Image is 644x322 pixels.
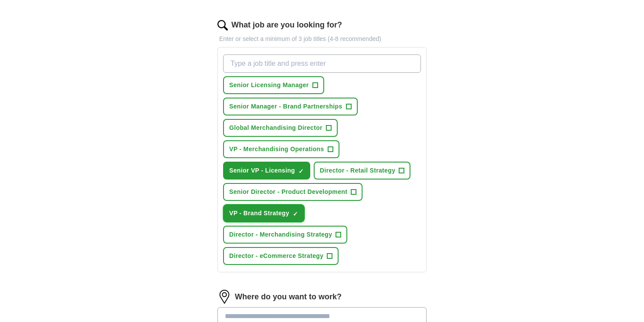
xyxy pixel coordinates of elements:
[223,247,339,265] button: Director - eCommerce Strategy
[314,162,410,180] button: Director - Retail Strategy
[223,204,305,222] button: VP - Brand Strategy✓
[229,145,324,154] span: VP - Merchandising Operations
[229,251,323,261] span: Director - eCommerce Strategy
[223,183,363,201] button: Senior Director - Product Development
[223,54,421,73] input: Type a job title and press enter
[229,102,342,111] span: Senior Manager - Brand Partnerships
[223,76,324,94] button: Senior Licensing Manager
[223,119,338,137] button: Global Merchandising Director
[320,166,395,175] span: Director - Retail Strategy
[231,19,342,31] label: What job are you looking for?
[229,209,289,218] span: VP - Brand Strategy
[229,123,322,132] span: Global Merchandising Director
[217,34,427,44] p: Enter or select a minimum of 3 job titles (4-8 recommended)
[229,81,309,90] span: Senior Licensing Manager
[223,140,339,158] button: VP - Merchandising Operations
[223,162,310,180] button: Senior VP - Licensing✓
[217,20,228,31] img: search.png
[223,226,347,244] button: Director - Merchandising Strategy
[229,230,332,239] span: Director - Merchandising Strategy
[298,168,304,175] span: ✓
[229,187,347,197] span: Senior Director - Product Development
[229,166,295,175] span: Senior VP - Licensing
[223,98,358,115] button: Senior Manager - Brand Partnerships
[293,210,298,217] span: ✓
[235,291,342,303] label: Where do you want to work?
[217,290,231,304] img: location.png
